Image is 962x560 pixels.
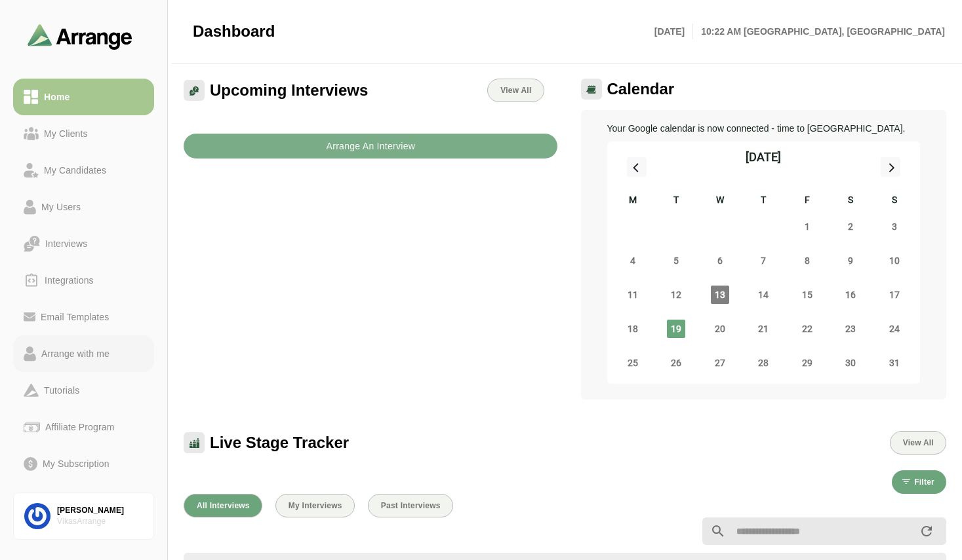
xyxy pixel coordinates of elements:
span: Wednesday 27 August 2025 [711,354,729,372]
span: Thursday 28 August 2025 [754,354,772,372]
button: All Interviews [184,494,262,517]
span: Monday 18 August 2025 [624,320,642,338]
a: Home [13,79,154,115]
p: Your Google calendar is now connected - time to [GEOGRAPHIC_DATA]. [607,121,921,136]
span: Upcoming Interviews [210,81,368,100]
span: Saturday 2 August 2025 [841,217,860,236]
i: appended action [919,523,934,539]
span: Friday 8 August 2025 [798,252,816,270]
span: Saturday 16 August 2025 [841,286,860,304]
div: My Users [36,199,86,215]
div: Arrange with me [36,346,115,362]
span: Sunday 31 August 2025 [885,354,904,372]
div: M [611,193,655,210]
a: Tutorials [13,372,154,409]
span: Calendar [607,79,675,99]
div: F [786,193,830,210]
div: T [654,193,698,210]
a: Affiliate Program [13,409,154,445]
p: 10:22 AM [GEOGRAPHIC_DATA], [GEOGRAPHIC_DATA] [693,24,945,39]
a: My Subscription [13,445,154,482]
span: View All [902,438,934,447]
span: My Interviews [288,501,342,510]
button: Filter [892,470,946,494]
span: Tuesday 5 August 2025 [667,252,685,270]
span: Wednesday 13 August 2025 [711,286,729,304]
div: Home [39,89,75,105]
div: My Subscription [37,456,115,472]
a: My Clients [13,115,154,152]
div: T [742,193,786,210]
img: arrangeai-name-small-logo.4d2b8aee.svg [28,24,132,49]
b: Arrange An Interview [325,134,415,159]
span: Tuesday 12 August 2025 [667,286,685,304]
div: S [829,193,873,210]
div: Tutorials [39,383,85,398]
span: Thursday 7 August 2025 [754,252,772,270]
a: Email Templates [13,299,154,335]
span: Friday 29 August 2025 [798,354,816,372]
a: My Users [13,189,154,225]
span: Wednesday 20 August 2025 [711,320,729,338]
span: Sunday 3 August 2025 [885,217,904,236]
span: Filter [913,477,934,487]
div: My Clients [39,126,93,141]
div: Integrations [39,272,99,288]
div: Email Templates [35,309,114,325]
div: Affiliate Program [40,419,119,435]
a: Interviews [13,225,154,262]
span: Friday 15 August 2025 [798,286,816,304]
span: Monday 4 August 2025 [624,252,642,270]
a: View All [487,79,544,102]
div: Interviews [40,236,92,252]
a: [PERSON_NAME]VikasArrange [13,493,154,540]
div: W [698,193,742,210]
span: Thursday 14 August 2025 [754,286,772,304]
span: Sunday 24 August 2025 [885,320,904,338]
span: Tuesday 19 August 2025 [667,320,685,338]
span: Sunday 10 August 2025 [885,252,904,270]
button: Past Interviews [368,494,453,517]
button: Arrange An Interview [184,134,557,159]
p: [DATE] [654,24,693,39]
span: Monday 25 August 2025 [624,354,642,372]
span: Live Stage Tracker [210,433,349,453]
a: My Candidates [13,152,154,189]
a: Integrations [13,262,154,299]
div: VikasArrange [57,516,143,527]
div: [DATE] [746,148,781,166]
span: Saturday 30 August 2025 [841,354,860,372]
span: View All [500,86,531,95]
span: Saturday 9 August 2025 [841,252,860,270]
span: Past Interviews [380,501,441,510]
span: Saturday 23 August 2025 [841,320,860,338]
span: Friday 1 August 2025 [798,217,816,236]
span: All Interviews [196,501,250,510]
span: Wednesday 6 August 2025 [711,252,729,270]
span: Thursday 21 August 2025 [754,320,772,338]
button: View All [890,431,946,455]
div: [PERSON_NAME] [57,505,143,516]
div: S [873,193,917,210]
a: Arrange with me [13,335,154,372]
button: My Interviews [275,494,355,517]
span: Friday 22 August 2025 [798,320,816,338]
span: Tuesday 26 August 2025 [667,354,685,372]
div: My Candidates [39,162,111,178]
span: Monday 11 August 2025 [624,286,642,304]
span: Sunday 17 August 2025 [885,286,904,304]
span: Dashboard [193,22,275,41]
